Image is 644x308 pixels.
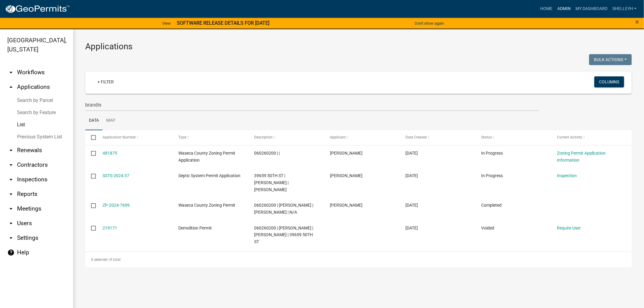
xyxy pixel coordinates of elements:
datatable-header-cell: Status [475,130,551,145]
a: 219171 [103,226,117,230]
i: arrow_drop_down [7,205,15,212]
a: Require User [557,226,581,230]
span: Status [481,135,492,139]
a: Zoning Permit Application Information [557,151,606,163]
i: arrow_drop_down [7,161,15,169]
a: My Dashboard [573,3,610,15]
a: + Filter [93,76,119,87]
span: Septic System Permit Application [178,173,240,178]
h3: Applications [85,41,632,52]
i: arrow_drop_down [7,191,15,198]
i: arrow_drop_down [7,69,15,76]
a: Admin [555,3,573,15]
datatable-header-cell: Current Activity [551,130,627,145]
input: Search for applications [85,99,539,111]
a: Data [85,111,103,131]
datatable-header-cell: Description [248,130,324,145]
a: 481875 [103,151,117,156]
span: Waseca County Zoning Permit Application [178,151,235,163]
span: Brandis Danberry [330,151,362,156]
span: × [635,18,639,26]
a: View [160,18,173,28]
span: 060260200 | SHAWN M DANBERRY | BRANDIS K DANBERRY | 39659 50TH ST [254,226,313,244]
datatable-header-cell: Date Created [400,130,476,145]
span: Waseca County Zoning Permit [178,203,235,208]
a: ZP-2024-7699 [103,203,130,208]
a: shelleyh [610,3,639,15]
span: 0 selected / [91,257,110,262]
span: Voided [481,226,495,230]
span: Current Activity [557,135,582,139]
i: arrow_drop_down [7,147,15,154]
i: arrow_drop_down [7,176,15,183]
span: 06/21/2024 [406,203,418,208]
button: Don't show again [412,18,446,28]
span: 07/01/2024 [406,173,418,178]
a: Home [538,3,555,15]
button: Close [635,18,639,26]
span: Demolition Permit [178,226,212,230]
span: Type [178,135,186,139]
i: help [7,249,15,256]
span: Application Number [103,135,136,139]
i: arrow_drop_up [7,83,15,91]
datatable-header-cell: Applicant [324,130,400,145]
a: Map [103,111,119,131]
span: steve d james [330,173,362,178]
a: SSTS-2024-37 [103,173,130,178]
i: arrow_drop_down [7,220,15,227]
span: Completed [481,203,502,208]
div: 4 total [85,252,632,267]
span: 09/22/2025 [406,151,418,156]
datatable-header-cell: Select [85,130,97,145]
a: Inspection [557,173,577,178]
span: 060260200 | | [254,151,280,156]
span: Date Created [406,135,427,139]
span: Description [254,135,273,139]
span: 060260200 | SHAWN M DANBERRY | BRANDIS K DANBERRY | N/A [254,203,313,215]
datatable-header-cell: Type [173,130,248,145]
span: Applicant [330,135,346,139]
strong: SOFTWARE RELEASE DETAILS FOR [DATE] [177,20,269,26]
datatable-header-cell: Application Number [97,130,173,145]
i: arrow_drop_down [7,234,15,242]
span: In Progress [481,151,503,156]
span: Brandis Danberry [330,203,362,208]
button: Bulk Actions [589,54,632,65]
span: 02/06/2024 [406,226,418,230]
span: 39659 50TH ST | SHAWN M DANBERRY | BRANDIS K DANBERRY [254,173,289,192]
button: Columns [594,76,624,87]
span: In Progress [481,173,503,178]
